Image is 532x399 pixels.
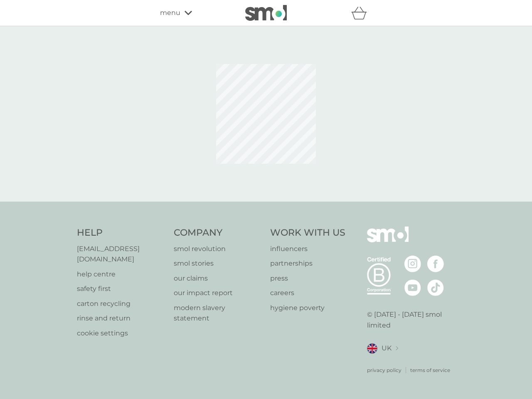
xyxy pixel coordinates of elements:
a: modern slavery statement [174,303,262,324]
span: menu [160,7,180,18]
img: select a new location [396,346,398,351]
a: privacy policy [367,366,401,374]
a: press [270,273,345,284]
a: terms of service [410,366,450,374]
img: visit the smol Instagram page [404,256,421,272]
a: our claims [174,273,262,284]
a: smol stories [174,258,262,269]
a: our impact report [174,288,262,298]
h4: Work With Us [270,227,345,239]
a: carton recycling [77,298,165,309]
p: © [DATE] - [DATE] smol limited [367,309,456,330]
a: [EMAIL_ADDRESS][DOMAIN_NAME] [77,244,165,265]
div: basket [351,5,372,21]
a: careers [270,288,345,298]
img: visit the smol Youtube page [404,279,421,296]
a: smol revolution [174,244,262,254]
img: visit the smol Tiktok page [427,279,444,296]
img: visit the smol Facebook page [427,256,444,272]
h4: Company [174,227,262,239]
a: safety first [77,283,165,294]
a: help centre [77,269,165,280]
a: hygiene poverty [270,303,345,313]
a: influencers [270,244,345,254]
img: UK flag [367,343,377,354]
a: cookie settings [77,328,165,339]
span: UK [382,343,392,354]
img: smol [245,5,287,21]
img: smol [367,227,409,255]
a: rinse and return [77,313,165,324]
h4: Help [77,227,165,239]
a: partnerships [270,258,345,269]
